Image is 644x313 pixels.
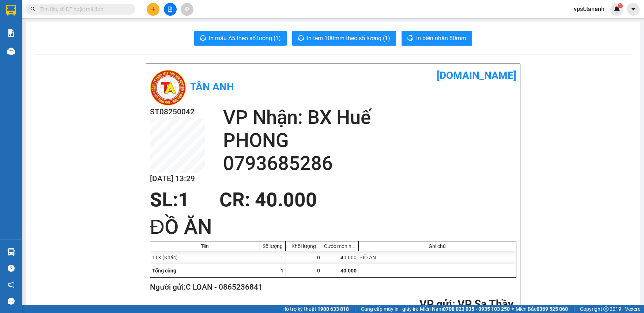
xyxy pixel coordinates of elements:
h2: VP Nhận: BX Huế [223,106,516,129]
button: printerIn mẫu A5 theo số lượng (1) [194,31,287,46]
div: 1 [260,251,286,264]
span: In tem 100mm theo số lượng (1) [307,34,390,43]
span: plus [151,7,156,12]
span: vpst.tananh [568,4,610,14]
strong: 0369 525 060 [536,306,568,312]
span: printer [298,35,304,42]
h2: PHONG [223,129,516,152]
span: 40.000 [340,268,357,274]
span: CR : 40.000 [219,188,317,211]
h2: ST08250042 [150,106,205,118]
div: Số lượng [262,243,283,249]
h1: ĐỒ ĂN [150,213,516,241]
span: caret-down [630,6,637,12]
div: 0 [286,251,322,264]
div: Cước món hàng [324,243,357,249]
img: warehouse-icon [7,248,15,256]
button: aim [181,3,193,16]
div: 40.000 [322,251,359,264]
strong: 1900 633 818 [317,306,349,312]
span: Hỗ trợ kỹ thuật: [282,305,349,313]
span: printer [407,35,413,42]
h2: : VP Sa Thầy [150,297,513,312]
span: copyright [603,306,609,312]
h2: Người gửi: C LOAN - 0865236841 [150,281,513,293]
span: search [30,7,35,12]
span: file-add [167,7,173,12]
img: logo-vxr [6,5,16,16]
b: Tân Anh [190,81,234,93]
span: ⚪️ [512,308,514,310]
span: VP gửi [419,298,452,310]
div: ĐỒ ĂN [359,251,516,264]
span: 1 [178,188,189,211]
span: Tổng cộng [152,268,176,274]
h2: [DATE] 13:29 [150,173,205,185]
input: Tìm tên, số ĐT hoặc mã đơn [40,5,127,13]
b: [DOMAIN_NAME] [437,69,516,81]
img: solution-icon [7,29,15,37]
span: 1 [619,3,621,8]
span: In mẫu A5 theo số lượng (1) [209,34,281,43]
span: SL: [150,188,178,211]
button: file-add [164,3,177,16]
img: logo.jpg [150,69,187,106]
div: Tên [152,243,258,249]
button: caret-down [627,3,640,16]
span: aim [184,7,189,12]
img: warehouse-icon [7,47,15,55]
div: 1TX (Khác) [150,251,260,264]
span: In biên nhận 80mm [416,34,466,43]
span: 0 [317,268,320,274]
span: 1 [280,268,283,274]
span: | [354,305,355,313]
div: Ghi chú [361,243,514,249]
img: icon-new-feature [614,6,620,12]
span: message [8,298,15,305]
h2: 0793685286 [223,152,516,175]
span: | [573,305,575,313]
button: printerIn biên nhận 80mm [402,31,472,46]
sup: 1 [618,3,623,8]
span: printer [200,35,206,42]
span: notification [8,281,15,288]
span: Cung cấp máy in - giấy in: [361,305,418,313]
div: Khối lượng [287,243,320,249]
button: plus [147,3,159,16]
span: Miền Bắc [516,305,568,313]
span: question-circle [8,265,15,272]
span: Miền Nam [420,305,510,313]
button: printerIn tem 100mm theo số lượng (1) [292,31,396,46]
strong: 0708 023 035 - 0935 103 250 [443,306,510,312]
